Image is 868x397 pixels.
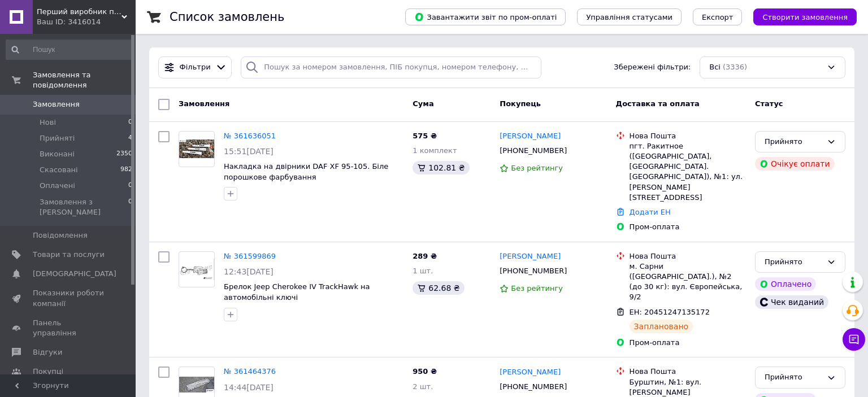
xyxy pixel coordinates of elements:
[413,146,457,155] span: 1 комплект
[40,197,128,217] span: Замовлення з [PERSON_NAME]
[630,261,746,303] div: м. Сарни ([GEOGRAPHIC_DATA].), №2 (до 30 кг): вул. Європейська, 9/2
[614,62,691,73] span: Збережені фільтри:
[693,8,743,25] button: Експорт
[170,10,284,24] h1: Список замовлень
[702,13,734,21] span: Експорт
[413,367,437,376] span: 950 ₴
[413,132,437,140] span: 575 ₴
[723,63,747,71] span: (3336)
[179,139,214,158] img: Фото товару
[630,251,746,261] div: Нова Пошта
[179,99,229,108] span: Замовлення
[765,256,822,268] div: Прийнято
[116,149,132,159] span: 2350
[33,288,105,308] span: Показники роботи компанії
[755,277,816,291] div: Оплачено
[128,197,132,217] span: 0
[709,62,721,73] span: Всі
[6,40,133,60] input: Пошук
[753,8,857,25] button: Створити замовлення
[33,347,62,357] span: Відгуки
[40,149,75,159] span: Виконані
[755,99,783,108] span: Статус
[630,208,671,216] a: Додати ЕН
[413,99,433,108] span: Cума
[511,164,563,172] span: Без рейтингу
[37,7,121,17] span: Перший виробник продукції з металу "GIB Group" ( реальний виробник не дропшиппер!)
[500,251,561,262] a: [PERSON_NAME]
[413,382,433,391] span: 2 шт.
[40,133,75,143] span: Прийняті
[128,133,132,143] span: 4
[755,157,835,171] div: Очікує оплати
[33,99,80,110] span: Замовлення
[179,377,214,392] img: Фото товару
[630,338,746,348] div: Пром-оплата
[413,281,464,295] div: 62.68 ₴
[33,70,136,90] span: Замовлення та повідомлення
[224,252,276,260] a: № 361599869
[241,56,541,78] input: Пошук за номером замовлення, ПІБ покупця, номером телефону, Email, номером накладної
[40,117,56,128] span: Нові
[224,383,274,392] span: 14:44[DATE]
[500,99,541,108] span: Покупець
[742,12,857,21] a: Створити замовлення
[33,318,105,338] span: Панель управління
[630,141,746,203] div: пгт. Ракитное ([GEOGRAPHIC_DATA], [GEOGRAPHIC_DATA]. [GEOGRAPHIC_DATA]), №1: ул. [PERSON_NAME][ST...
[500,367,561,378] a: [PERSON_NAME]
[33,230,88,241] span: Повідомлення
[33,367,63,377] span: Покупці
[577,8,682,25] button: Управління статусами
[120,165,132,175] span: 982
[586,13,672,21] span: Управління статусами
[762,13,848,21] span: Створити замовлення
[405,8,566,25] button: Завантажити звіт по пром-оплаті
[413,267,433,275] span: 1 шт.
[33,250,105,260] span: Товари та послуги
[765,136,822,148] div: Прийнято
[40,165,78,175] span: Скасовані
[630,320,693,333] div: Заплановано
[179,251,215,287] a: Фото товару
[765,372,822,383] div: Прийнято
[616,99,700,108] span: Доставка та оплата
[630,367,746,377] div: Нова Пошта
[180,62,211,73] span: Фільтри
[630,131,746,141] div: Нова Пошта
[179,259,214,280] img: Фото товару
[500,131,561,142] a: [PERSON_NAME]
[497,264,569,278] div: [PHONE_NUMBER]
[179,131,215,167] a: Фото товару
[497,143,569,158] div: [PHONE_NUMBER]
[128,181,132,191] span: 0
[843,328,865,351] button: Чат з покупцем
[224,147,274,156] span: 15:51[DATE]
[630,308,710,316] span: ЕН: 20451247135172
[413,161,469,174] div: 102.81 ₴
[224,282,370,302] a: Брелок Jeep Cherokee IV TrackHawk на автомобільні ключі
[497,379,569,394] div: [PHONE_NUMBER]
[511,284,563,293] span: Без рейтингу
[33,269,116,279] span: [DEMOGRAPHIC_DATA]
[413,252,437,260] span: 289 ₴
[630,222,746,232] div: Пром-оплата
[37,17,136,27] div: Ваш ID: 3416014
[224,267,274,276] span: 12:43[DATE]
[40,181,75,191] span: Оплачені
[755,295,828,309] div: Чек виданий
[224,132,276,140] a: № 361636051
[414,12,557,22] span: Завантажити звіт по пром-оплаті
[128,117,132,128] span: 0
[224,162,388,181] a: Накладка на двірники DAF XF 95-105. Біле порошкове фарбування
[224,367,276,376] a: № 361464376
